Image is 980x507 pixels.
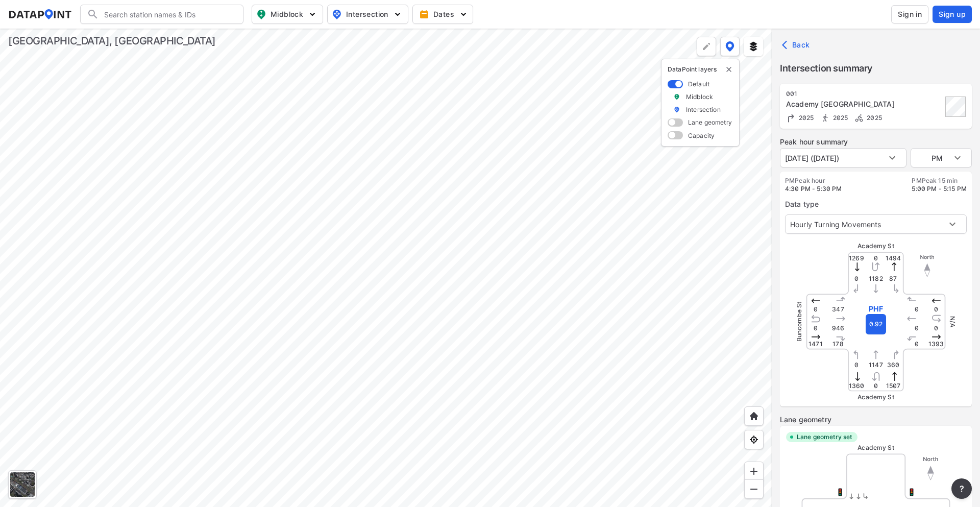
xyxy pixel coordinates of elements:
a: Sign in [889,5,930,23]
button: DataPoint layers [720,37,740,56]
button: Back [780,37,814,53]
div: Toggle basemap [8,470,37,499]
img: data-point-layers.37681fc9.svg [725,41,734,52]
button: more [951,478,972,499]
span: 2025 [796,114,814,122]
img: 5YPKRKmlfpI5mqlR8AD95paCi+0kK1fRFDJSaMmawlwaeJcJwk9O2fotCW5ve9gAAAAASUVORK5CYII= [393,9,403,19]
div: Zoom in [744,462,764,481]
img: dataPointLogo.9353c09d.svg [8,9,72,19]
img: layers.ee07997e.svg [748,41,758,52]
img: 5YPKRKmlfpI5mqlR8AD95paCi+0kK1fRFDJSaMmawlwaeJcJwk9O2fotCW5ve9gAAAAASUVORK5CYII= [307,9,317,19]
span: 5:00 PM - 5:15 PM [912,185,967,192]
img: map_pin_int.54838e6b.svg [331,8,343,20]
label: Lane geometry [780,415,972,425]
img: 5YPKRKmlfpI5mqlR8AD95paCi+0kK1fRFDJSaMmawlwaeJcJwk9O2fotCW5ve9gAAAAASUVORK5CYII= [458,9,469,19]
img: Bicycle count [854,113,864,123]
div: [GEOGRAPHIC_DATA], [GEOGRAPHIC_DATA] [8,34,216,48]
div: Polygon tool [697,37,716,56]
span: Sign in [898,9,922,19]
div: [DATE] ([DATE]) [780,148,906,167]
label: PM Peak 15 min [912,177,967,185]
img: MAAAAAElFTkSuQmCC [749,484,759,494]
label: Intersection summary [780,61,972,76]
input: Search [99,6,237,22]
span: Back [784,40,810,50]
img: Turning count [786,113,796,123]
label: Data type [785,199,967,209]
button: delete [725,65,733,74]
span: Sign up [939,9,966,19]
button: Sign up [933,6,972,23]
img: marker_Intersection.6861001b.svg [673,105,680,114]
label: Intersection [686,105,721,114]
img: close-external-leyer.3061a1c7.svg [725,65,733,74]
label: Capacity [688,131,715,140]
img: marker_Midblock.5ba75e30.svg [673,92,680,101]
img: map_pin_mid.602f9df1.svg [255,8,267,20]
label: Lane geometry set [797,433,852,441]
span: 4:30 PM - 5:30 PM [785,185,842,192]
a: Sign up [930,6,972,23]
label: Default [688,80,709,88]
span: N/A [949,316,957,327]
button: Intersection [327,5,408,24]
span: 2025 [864,114,882,122]
img: Pedestrian count [820,113,830,123]
img: ZvzfEJKXnyWIrJytrsY285QMwk63cM6Drc+sIAAAAASUVORK5CYII= [749,466,759,476]
div: 001 [786,90,942,98]
div: Hourly Turning Movements [785,214,967,234]
span: Dates [421,9,467,19]
p: DataPoint layers [668,65,733,74]
div: Home [744,406,764,426]
button: Sign in [891,5,928,23]
div: View my location [744,430,764,449]
div: PM [911,148,972,167]
span: ? [958,482,966,495]
span: Midblock [256,8,316,20]
span: 2025 [830,114,848,122]
img: zeq5HYn9AnE9l6UmnFLPAAAAAElFTkSuQmCC [749,434,759,445]
label: PM Peak hour [785,177,842,185]
img: +XpAUvaXAN7GudzAAAAAElFTkSuQmCC [749,411,759,421]
label: Peak hour summary [780,137,972,147]
div: Academy St & Buncombe St [786,99,942,109]
span: Academy St [857,242,894,250]
button: Dates [412,5,473,24]
label: Lane geometry [688,118,732,127]
img: +Dz8AAAAASUVORK5CYII= [701,41,712,52]
button: Midblock [252,5,323,24]
img: calendar-gold.39a51dde.svg [419,9,429,19]
span: Buncombe St [795,302,803,342]
span: Academy St [857,444,894,451]
label: Midblock [686,92,713,101]
button: External layers [744,37,763,56]
div: Zoom out [744,479,764,499]
span: Intersection [332,8,402,20]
